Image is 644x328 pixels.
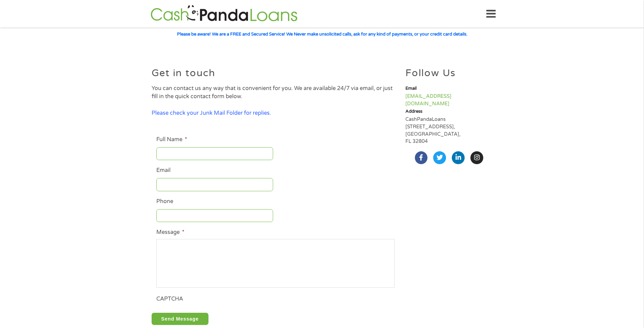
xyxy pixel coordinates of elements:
[152,84,400,101] p: You can contact us any way that is convenient for you. We are available 24/7 via email, or just f...
[156,136,187,143] label: Full Name
[156,229,184,236] label: Message
[152,110,271,116] span: Please check your Junk Mail Folder for replies.
[149,4,299,23] img: GetLoanNow Logo
[152,313,208,325] input: Send Message
[156,167,171,174] label: Email
[405,68,492,78] h2: Follow Us
[5,32,640,37] h6: Please be aware! We are a FREE and Secured Service! We Never make unsolicited calls, ask for any ...
[405,116,492,145] p: CashPandaLoans [STREET_ADDRESS], [GEOGRAPHIC_DATA], FL 32804
[156,296,183,303] label: CAPTCHA
[156,198,173,205] label: Phone
[152,68,400,78] h2: Get in touch
[405,86,492,91] h6: Email
[405,93,451,107] a: [EMAIL_ADDRESS][DOMAIN_NAME]
[405,109,492,114] h6: Address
